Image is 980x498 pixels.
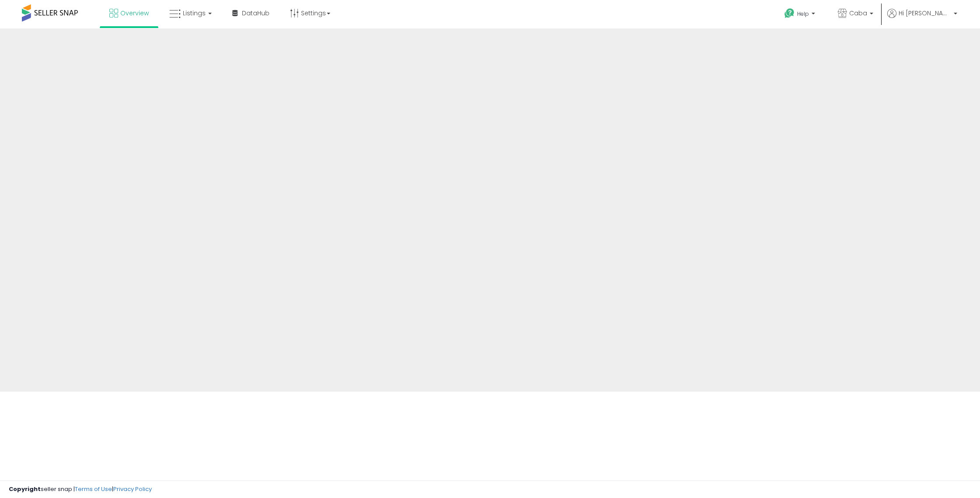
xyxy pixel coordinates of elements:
i: Get Help [784,8,795,19]
a: Help [777,1,824,28]
span: Help [797,10,809,18]
span: Overview [120,9,149,18]
span: Hi [PERSON_NAME] [899,9,951,18]
span: Caba [849,9,867,18]
a: Hi [PERSON_NAME] [887,9,957,28]
span: Listings [183,9,206,18]
span: DataHub [242,9,269,18]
